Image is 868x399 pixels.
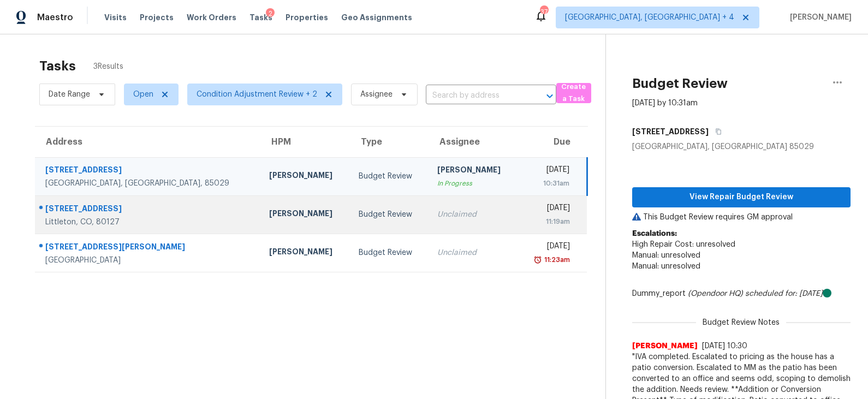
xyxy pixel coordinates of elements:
div: [PERSON_NAME] [437,164,509,178]
th: Address [35,127,260,157]
span: Condition Adjustment Review + 2 [197,89,317,100]
th: HPM [260,127,350,157]
img: Overdue Alarm Icon [533,254,542,265]
div: 2 [266,8,275,19]
span: Manual: unresolved [632,263,700,270]
div: 11:19am [527,216,570,227]
button: Open [542,88,557,104]
div: [DATE] [527,203,570,216]
th: Type [350,127,429,157]
th: Assignee [429,127,518,157]
div: Budget Review [359,247,420,258]
span: High Repair Cost: unresolved [632,241,735,248]
div: Dummy_report [632,288,851,299]
span: [GEOGRAPHIC_DATA], [GEOGRAPHIC_DATA] + 4 [565,12,734,23]
div: [GEOGRAPHIC_DATA] [45,255,252,266]
div: [STREET_ADDRESS] [45,203,252,217]
span: Budget Review Notes [696,317,786,328]
button: Create a Task [556,83,591,103]
h5: [STREET_ADDRESS] [632,126,709,137]
div: 37 [540,7,548,17]
span: Date Range [49,89,90,100]
span: Open [133,89,153,100]
span: Projects [140,12,174,23]
span: Work Orders [187,12,236,23]
div: [STREET_ADDRESS] [45,164,252,178]
span: Assignee [360,89,393,100]
span: [DATE] 10:30 [702,342,747,350]
span: Maestro [37,12,73,23]
button: View Repair Budget Review [632,187,851,207]
span: Manual: unresolved [632,252,700,259]
div: [DATE] [527,164,569,178]
h2: Tasks [39,61,76,72]
button: Copy Address [709,122,723,141]
p: This Budget Review requires GM approval [632,212,851,223]
div: [PERSON_NAME] [269,208,341,222]
span: Geo Assignments [341,12,412,23]
span: [PERSON_NAME] [786,12,852,23]
div: [DATE] by 10:31am [632,98,698,109]
div: Littleton, CO, 80127 [45,217,252,228]
div: [DATE] [527,241,570,254]
div: [GEOGRAPHIC_DATA], [GEOGRAPHIC_DATA] 85029 [632,141,851,152]
div: Budget Review [359,171,420,182]
div: Unclaimed [437,209,509,220]
i: (Opendoor HQ) [688,290,743,297]
span: Create a Task [562,81,586,106]
b: Escalations: [632,230,677,237]
span: 3 Results [93,61,123,72]
input: Search by address [426,87,526,104]
div: [PERSON_NAME] [269,246,341,260]
div: 10:31am [527,178,569,189]
div: [PERSON_NAME] [269,170,341,183]
div: 11:23am [542,254,570,265]
div: [STREET_ADDRESS][PERSON_NAME] [45,241,252,255]
th: Due [518,127,587,157]
span: View Repair Budget Review [641,190,842,204]
div: Unclaimed [437,247,509,258]
span: Properties [286,12,328,23]
div: Budget Review [359,209,420,220]
div: [GEOGRAPHIC_DATA], [GEOGRAPHIC_DATA], 85029 [45,178,252,189]
span: [PERSON_NAME] [632,341,698,352]
span: Visits [104,12,127,23]
span: Tasks [249,14,272,21]
div: In Progress [437,178,509,189]
i: scheduled for: [DATE] [745,290,823,297]
h2: Budget Review [632,78,728,89]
